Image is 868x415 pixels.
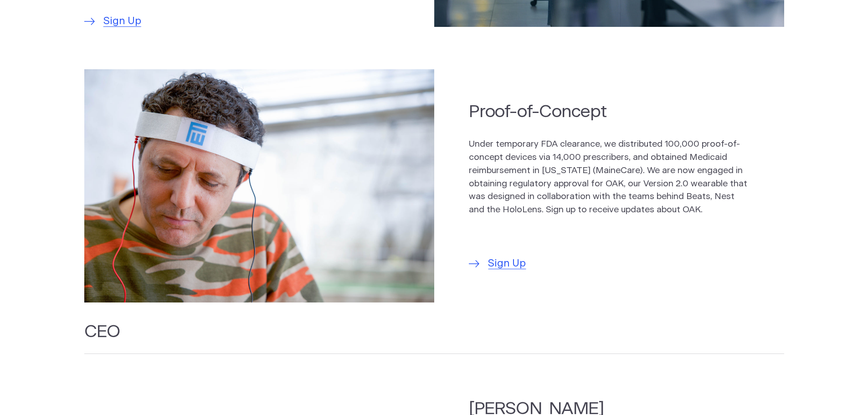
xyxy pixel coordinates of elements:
h2: Proof-of-Concept [469,100,749,123]
p: Under temporary FDA clearance, we distributed 100,000 proof-of-concept devices via 14,000 prescri... [469,138,749,217]
a: Sign Up [84,14,141,29]
h2: CEO [84,320,784,354]
a: Sign Up [469,256,526,272]
span: Sign Up [488,256,526,272]
span: Sign Up [103,14,141,29]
